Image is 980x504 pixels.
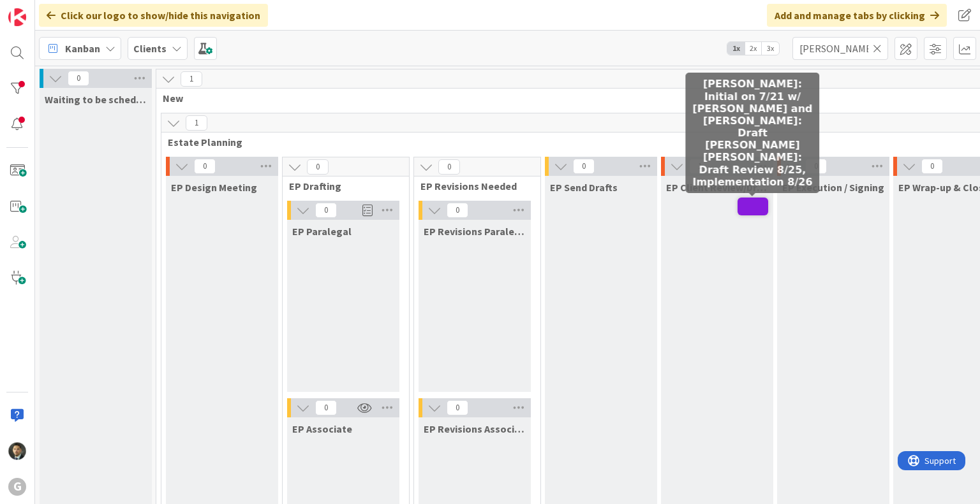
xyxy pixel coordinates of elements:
span: EP Revisions Paralegal [424,225,526,238]
span: Support [27,2,58,17]
div: Add and manage tabs by clicking [767,4,947,27]
span: 1x [727,42,745,55]
span: 0 [68,71,89,86]
span: EP Drafting [289,180,393,192]
span: 1 [181,71,202,87]
span: EP Revisions Needed [420,180,524,192]
span: 1 [186,115,207,131]
span: 0 [573,159,595,174]
span: EP Revisions Associate [424,422,526,435]
span: EP Execution / Signing [782,181,884,194]
span: 0 [447,203,468,218]
b: Clients [133,42,167,55]
div: G [8,478,26,496]
span: 3x [762,42,779,55]
span: EP Design Meeting [171,181,257,194]
span: 0 [921,159,943,174]
span: 0 [307,159,329,175]
img: Visit kanbanzone.com [8,8,26,26]
div: Click our logo to show/hide this navigation [39,4,268,27]
span: 0 [315,203,337,218]
span: 0 [438,159,460,175]
span: EP Send Drafts [550,181,618,194]
span: 0 [315,400,337,415]
span: 0 [194,159,216,174]
span: EP Associate [292,422,352,435]
span: Waiting to be scheduled [45,93,147,106]
span: 2x [745,42,762,55]
input: Quick Filter... [792,37,888,60]
h5: [PERSON_NAME]: Initial on 7/21 w/ [PERSON_NAME] and [PERSON_NAME]: Draft [PERSON_NAME] [PERSON_NA... [690,78,814,188]
span: EP Client Review/Draft Review Meeting [666,181,768,194]
span: EP Paralegal [292,225,352,238]
img: CG [8,442,26,460]
span: 0 [447,400,468,415]
span: Kanban [65,41,100,56]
